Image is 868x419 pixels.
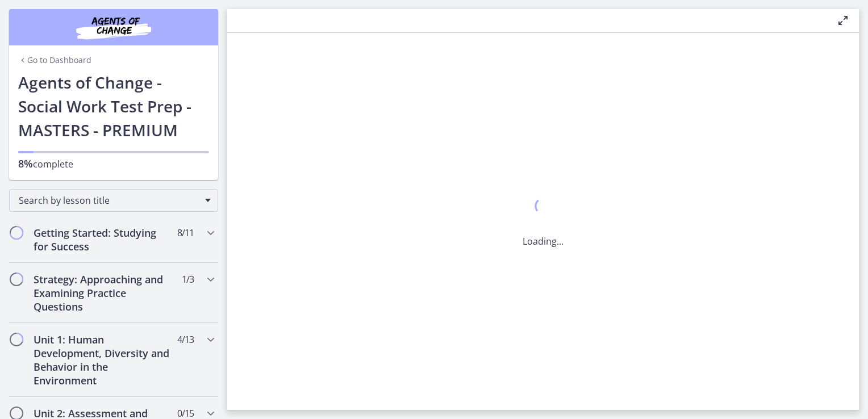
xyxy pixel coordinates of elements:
[182,273,194,286] span: 1 / 3
[34,273,172,313] h2: Strategy: Approaching and Examining Practice Questions
[9,189,218,212] div: Search by lesson title
[45,14,182,41] img: Agents of Change
[177,226,194,240] span: 8 / 11
[34,226,172,253] h2: Getting Started: Studying for Success
[523,234,564,248] p: Loading...
[18,70,209,142] h1: Agents of Change - Social Work Test Prep - MASTERS - PREMIUM
[18,157,209,171] p: complete
[523,195,564,221] div: 1
[19,194,199,207] span: Search by lesson title
[18,55,91,66] a: Go to Dashboard
[18,157,33,170] span: 8%
[177,333,194,346] span: 4 / 13
[34,333,172,387] h2: Unit 1: Human Development, Diversity and Behavior in the Environment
